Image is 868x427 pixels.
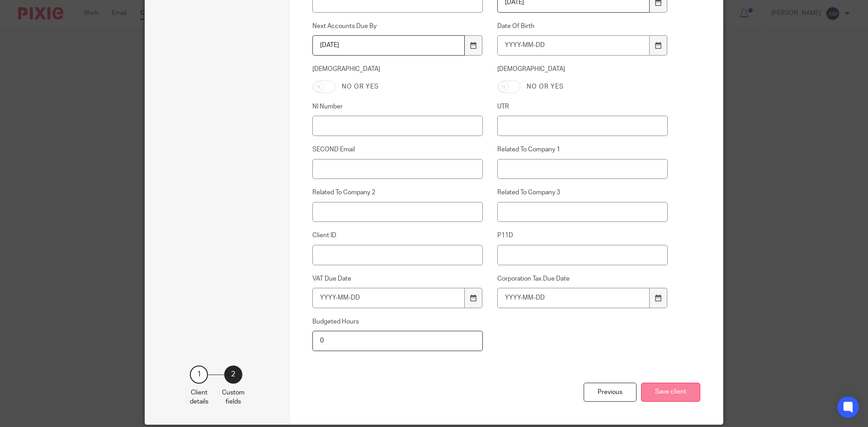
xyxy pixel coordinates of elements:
label: Date Of Birth [497,22,668,31]
label: No or yes [342,82,379,91]
button: Save client [641,383,700,402]
label: [DEMOGRAPHIC_DATA] [497,65,668,74]
p: Custom fields [222,388,245,407]
div: Previous [584,383,637,402]
label: NI Number [312,102,483,111]
label: Next Accounts Due By [312,22,483,31]
label: Corporation Tax Due Date [497,274,668,283]
label: No or yes [527,82,564,91]
label: P11D [497,231,668,240]
label: VAT Due Date [312,274,483,283]
label: [DEMOGRAPHIC_DATA] [312,65,483,74]
label: Related To Company 2 [312,188,483,197]
label: Budgeted Hours [312,317,483,326]
input: YYYY-MM-DD [497,35,650,56]
div: 2 [224,366,242,384]
input: YYYY-MM-DD [312,35,465,56]
label: UTR [497,102,668,111]
div: 1 [190,366,208,384]
label: Related To Company 1 [497,145,668,154]
input: YYYY-MM-DD [497,288,650,308]
label: SECOND Email [312,145,483,154]
label: Client ID [312,231,483,240]
p: Client details [190,388,208,407]
label: Related To Company 3 [497,188,668,197]
input: YYYY-MM-DD [312,288,465,308]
